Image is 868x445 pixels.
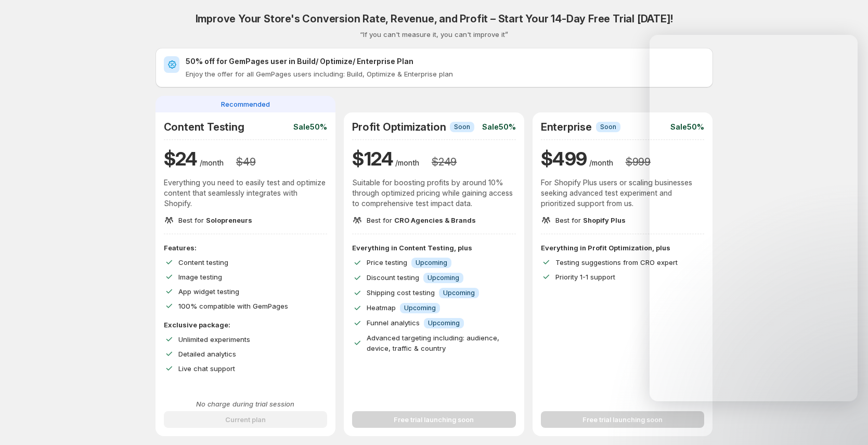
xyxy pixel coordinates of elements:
[164,177,328,209] p: Everything you need to easily test and optimize content that seamlessly integrates with Shopify.
[367,273,419,282] span: Discount testing
[352,177,516,209] p: Suitable for boosting profits by around 10% through optimized pricing while gaining access to com...
[221,99,270,109] span: Recommended
[833,410,858,435] iframe: Intercom live chat
[443,289,475,297] span: Upcoming
[367,288,435,297] span: Shipping cost testing
[352,121,446,133] h2: Profit Optimization
[416,259,447,267] span: Upcoming
[367,215,476,225] p: Best for
[626,156,651,168] h3: $ 999
[178,287,239,296] span: App widget testing
[367,303,396,312] span: Heatmap
[454,123,470,131] span: Soon
[352,146,393,171] h1: $ 124
[555,215,626,225] p: Best for
[541,146,587,171] h1: $ 499
[600,123,616,131] span: Soon
[186,69,705,79] p: Enjoy the offer for all GemPages users including: Build, Optimize & Enterprise plan
[541,121,592,133] h2: Enterprise
[186,56,705,67] h2: 50% off for GemPages user in Build/ Optimize/ Enterprise Plan
[178,350,236,358] span: Detailed analytics
[360,29,508,40] p: “If you can't measure it, you can't improve it”
[164,146,198,171] h1: $ 24
[541,243,705,253] p: Everything in Profit Optimization, plus
[164,320,328,330] p: Exclusive package:
[367,319,420,327] span: Funnel analytics
[206,216,252,224] span: Solopreneurs
[404,304,436,312] span: Upcoming
[352,243,516,253] p: Everything in Content Testing, plus
[164,121,244,133] h2: Content Testing
[432,156,457,168] h3: $ 249
[178,335,250,344] span: Unlimited experiments
[589,158,613,168] p: /month
[164,399,328,409] p: No charge during trial session
[164,243,328,253] p: Features:
[196,12,673,25] h2: Improve Your Store's Conversion Rate, Revenue, and Profit – Start Your 14-Day Free Trial [DATE]!
[394,216,476,224] span: CRO Agencies & Brands
[236,156,255,168] h3: $ 49
[200,158,224,168] p: /month
[178,302,288,310] span: 100% compatible with GemPages
[367,334,499,352] span: Advanced targeting including: audience, device, traffic & country
[293,122,327,132] p: Sale 50%
[555,258,678,266] span: Testing suggestions from CRO expert
[367,258,407,266] span: Price testing
[395,158,419,168] p: /month
[178,364,235,373] span: Live chat support
[482,122,516,132] p: Sale 50%
[427,274,459,282] span: Upcoming
[178,273,222,281] span: Image testing
[178,258,228,266] span: Content testing
[650,35,858,401] iframe: Intercom live chat
[555,273,615,281] span: Priority 1-1 support
[541,177,705,209] p: For Shopify Plus users or scaling businesses seeking advanced test experiment and prioritized sup...
[583,216,626,224] span: Shopify Plus
[178,215,252,225] p: Best for
[428,319,460,327] span: Upcoming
